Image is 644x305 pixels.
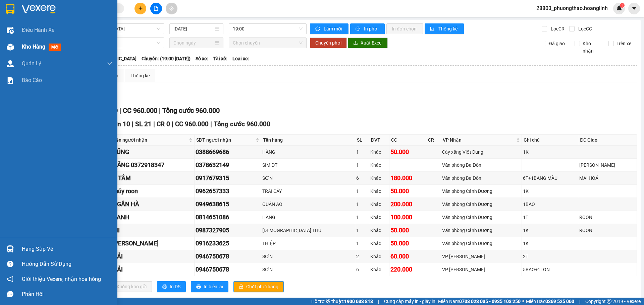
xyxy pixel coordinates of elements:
span: down [107,61,112,66]
span: Chốt phơi hàng [246,283,278,290]
td: 0378632149 [195,159,261,172]
div: 0987327905 [196,226,260,235]
div: Khác [370,187,388,195]
td: 0987327905 [195,224,261,237]
th: CR [426,135,441,146]
div: Khác [370,201,388,208]
td: 0916233625 [195,237,261,250]
span: Miền Bắc [526,298,574,305]
div: VP [PERSON_NAME] [442,266,520,273]
div: 1 [356,227,368,234]
div: HÀNG [262,148,354,156]
div: TRÁI CÂY [262,187,354,195]
th: ĐC Giao [578,135,637,146]
div: Khác [370,266,388,273]
th: ĐVT [369,135,389,146]
div: 50.000 [390,226,425,235]
div: Khác [370,240,388,247]
span: Chọn chuyến [233,38,303,48]
span: aim [169,6,174,11]
span: 28803_phuongthao.hoanglinh [531,4,613,12]
button: printerIn biên lai [191,281,228,292]
span: printer [196,284,201,290]
div: 60.000 [390,252,425,261]
span: Trên xe [614,40,634,47]
span: lock [239,284,244,290]
span: bar-chart [430,26,436,32]
div: Cây xăng Việt Dung [442,148,520,156]
div: 50.000 [390,239,425,248]
th: CC [389,135,426,146]
span: | [210,120,212,128]
th: Tên hàng [261,135,355,146]
div: 0962657333 [196,186,260,196]
input: Chọn ngày [173,39,213,47]
td: HẢI [112,263,195,276]
input: 14/09/2025 [173,25,213,32]
div: Thống kê [130,72,150,79]
div: 1 [356,148,368,156]
div: 1 [356,214,368,221]
div: [PERSON_NAME] [113,239,193,248]
strong: 1900 633 818 [344,299,373,304]
td: 0917679315 [195,172,261,185]
button: plus [135,3,146,14]
td: Văn phòng Cảnh Dương [441,224,522,237]
div: 0378632149 [196,160,260,170]
span: Kho hàng [22,44,45,50]
div: HẢI [113,265,193,274]
div: 1T [523,214,577,221]
div: Văn phòng Cảnh Dương [442,240,520,247]
span: sync [315,26,321,32]
td: OANH [112,211,195,224]
div: 1 [356,240,368,247]
span: Loại xe: [232,55,249,62]
img: warehouse-icon [7,44,14,51]
div: HÀNG [262,214,354,221]
div: 50.000 [390,147,425,157]
span: Tên người nhận [113,136,187,144]
td: ROON [578,224,637,237]
span: In biên lai [204,283,223,290]
span: Miền Nam [438,298,521,305]
span: Lọc CR [548,25,566,32]
div: NGÂN HÀ [113,200,193,209]
span: Chuyến: (19:00 [DATE]) [142,55,191,62]
img: warehouse-icon [7,27,14,34]
div: thủy roon [113,186,193,196]
div: 6T+1BANG MÀU [523,174,577,182]
span: Đã giao [546,40,568,47]
span: Điều hành xe [22,26,54,34]
div: 50.000 [390,186,425,196]
span: message [7,291,13,297]
div: [DEMOGRAPHIC_DATA] THỦ [262,227,354,234]
td: VP Quy Đạt [441,263,522,276]
div: 0949638615 [196,200,260,209]
span: VP Nhận [443,136,515,144]
span: Báo cáo [22,76,42,84]
span: Thống kê [438,25,459,32]
td: VP Quy Đạt [441,250,522,263]
td: Văn phòng Ba Đồn [441,172,522,185]
div: HẢI [113,252,193,261]
div: 1 [356,187,368,195]
td: MI [112,224,195,237]
span: Làm mới [324,25,343,32]
span: | [579,298,580,305]
button: bar-chartThống kê [425,23,464,34]
div: HẰNG 0372918347 [113,160,193,170]
button: aim [166,3,177,14]
span: Cung cấp máy in - giấy in: [384,298,436,305]
span: ⚪️ [522,300,524,303]
div: Hướng dẫn sử dụng [22,259,112,269]
div: QUẦN ÁO [262,201,354,208]
span: mới [49,44,61,51]
strong: 0708 023 035 - 0935 103 250 [459,299,521,304]
div: THIỆP [262,240,354,247]
div: 1K [523,240,577,247]
button: file-add [150,3,162,14]
div: Văn phòng Cảnh Dương [442,187,520,195]
div: 0388669686 [196,147,260,157]
div: 1K [523,148,577,156]
img: icon-new-feature [616,5,622,11]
